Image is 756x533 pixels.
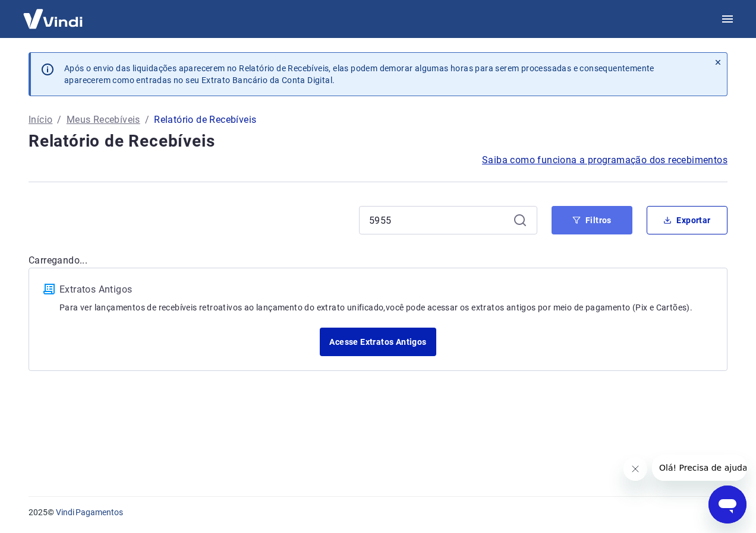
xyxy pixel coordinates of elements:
[57,113,61,127] p: /
[29,506,727,519] p: 2025 ©
[708,486,746,524] iframe: Botão para abrir a janela de mensagens
[482,153,727,167] a: Saiba como funciona a programação dos recebimentos
[56,507,123,517] a: Vindi Pagamentos
[59,302,713,313] p: Para ver lançamentos de recebíveis retroativos ao lançamento do extrato unificado, você pode aces...
[29,253,727,268] p: Carregando...
[145,113,149,127] p: /
[623,457,647,481] iframe: Fechar mensagem
[369,211,508,229] input: Busque pelo número do pedido
[29,129,727,153] h4: Relatório de Recebíveis
[43,284,55,294] img: ícone
[59,283,713,297] p: Extratos Antigos
[29,113,52,127] a: Início
[7,8,100,18] span: Olá! Precisa de ajuda?
[552,206,632,234] button: Filtros
[320,328,436,356] a: Acesse Extratos Antigos
[64,62,700,86] p: Após o envio das liquidações aparecerem no Relatório de Recebíveis, elas podem demorar algumas ho...
[154,113,256,127] p: Relatório de Recebíveis
[67,113,140,127] a: Meus Recebíveis
[14,1,92,37] img: Vindi
[652,455,746,481] iframe: Mensagem da empresa
[647,206,727,234] button: Exportar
